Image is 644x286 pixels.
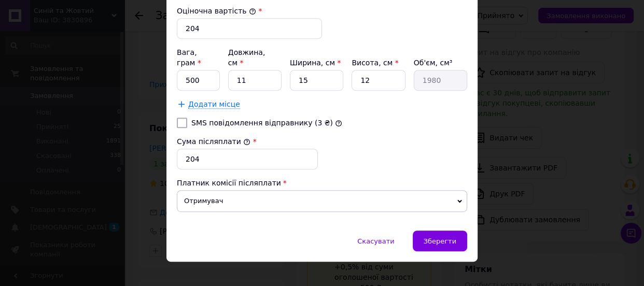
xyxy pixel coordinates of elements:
[177,179,281,187] span: Платник комісії післяплати
[177,48,201,67] label: Вага, грам
[352,59,398,67] label: Висота, см
[290,59,341,67] label: Ширина, см
[191,119,333,127] label: SMS повідомлення відправнику (3 ₴)
[177,7,256,15] label: Оціночна вартість
[414,58,467,68] div: Об'єм, см³
[228,48,265,67] label: Довжина, см
[357,237,394,245] span: Скасувати
[177,190,467,212] span: Отримувач
[424,237,456,245] span: Зберегти
[188,100,240,109] span: Додати місце
[177,137,250,146] label: Сума післяплати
